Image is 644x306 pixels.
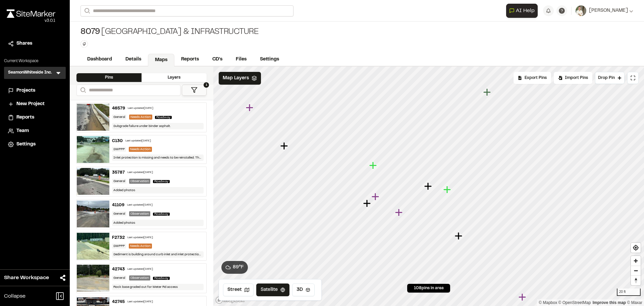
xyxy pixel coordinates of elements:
div: C130 [112,138,123,144]
span: Import Pins [565,75,588,81]
img: file [77,233,109,260]
span: Roadway [155,116,172,119]
span: Collapse [4,292,25,300]
button: Street [223,283,254,296]
span: Zoom in [631,256,641,266]
span: Projects [16,87,35,94]
span: [PERSON_NAME] [589,7,628,14]
div: SWPPP [112,147,126,152]
a: Shares [8,40,62,47]
div: General [112,275,126,280]
button: Open AI Assistant [506,4,538,18]
div: Map marker [483,88,492,97]
button: 1 [182,85,207,96]
a: Maxar [627,300,642,305]
div: Map marker [395,208,404,217]
span: Zoom out [631,266,641,275]
div: 42745 [112,299,125,305]
span: Team [16,127,29,135]
button: Drop Pin [595,72,625,84]
canvas: Map [213,67,644,306]
button: Satellite [256,283,289,296]
div: Map marker [443,185,452,194]
div: Last updated [DATE] [127,300,153,304]
span: 8079 [80,27,100,38]
div: Map marker [246,103,255,112]
div: Needs Action [129,115,152,120]
button: Reset bearing to north [631,275,641,285]
img: file [77,104,109,131]
div: Needs Action [129,147,152,152]
div: Last updated [DATE] [125,139,151,143]
div: Map marker [519,293,527,302]
span: Drop Pin [598,75,615,81]
a: Dashboard [80,53,119,66]
div: Last updated [DATE] [127,236,153,240]
div: Observation [129,179,150,184]
img: file [77,265,109,292]
div: Map marker [455,232,464,241]
div: Import Pins into your project [554,72,592,84]
div: Added photos [112,187,204,193]
button: Find my location [631,243,641,253]
div: 41109 [112,202,124,208]
a: Settings [253,53,286,66]
h3: SeamonWhiteside Inc. [8,70,52,76]
img: file [77,201,109,227]
span: 89 ° F [233,264,244,271]
a: OpenStreetMap [558,300,591,305]
div: [GEOGRAPHIC_DATA] & Infrastructure [80,27,259,38]
img: file [77,168,109,195]
a: Settings [8,141,62,148]
button: Search [76,85,89,96]
p: Current Workspace [4,58,66,64]
div: Needs Action [129,244,152,249]
div: Open AI Assistant [506,4,540,18]
button: 89°F [221,261,248,274]
div: SWPPP [112,244,126,249]
span: Settings [16,141,36,148]
span: Shares [16,40,32,47]
a: Files [229,53,253,66]
div: Oh geez...please don't... [7,18,55,24]
span: Share Workspace [4,274,49,282]
div: Last updated [DATE] [127,171,153,175]
div: Inlet protection is missing and needs to be reinstalled. There is heavy sediment build up on road... [112,155,204,161]
span: 1 [204,82,209,88]
div: Subgrade failure under binder asphalt. [112,123,204,129]
span: Export Pins [525,75,547,81]
button: [PERSON_NAME] [576,5,633,16]
span: AI Help [516,7,535,15]
a: Mapbox logo [215,296,245,304]
a: CD's [206,53,229,66]
div: Map marker [424,182,433,191]
a: Reports [8,114,62,121]
a: Details [119,53,148,66]
div: General [112,115,126,120]
div: 35787 [112,170,125,176]
a: Map feedback [593,300,626,305]
button: Search [80,5,93,16]
span: 108 pins in area [414,285,444,291]
button: Zoom out [631,266,641,275]
img: file [77,136,109,163]
span: Reports [16,114,34,121]
div: Added photos [112,220,204,226]
a: Projects [8,87,62,94]
div: General [112,179,126,184]
div: 20 ft [617,289,641,296]
div: Last updated [DATE] [127,203,153,207]
a: Team [8,127,62,135]
div: Last updated [DATE] [127,267,153,271]
div: F2732 [112,235,125,241]
a: New Project [8,100,62,108]
div: Pins [76,73,142,82]
span: Map Layers [223,75,249,82]
div: Map marker [369,161,378,170]
div: Map marker [280,142,289,150]
button: Edit Tags [80,40,88,48]
div: Sediment is building around curb inlet and inlet protection should be put back in place in case o... [112,251,204,258]
div: Observation [129,211,150,216]
button: 3D [292,283,315,296]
